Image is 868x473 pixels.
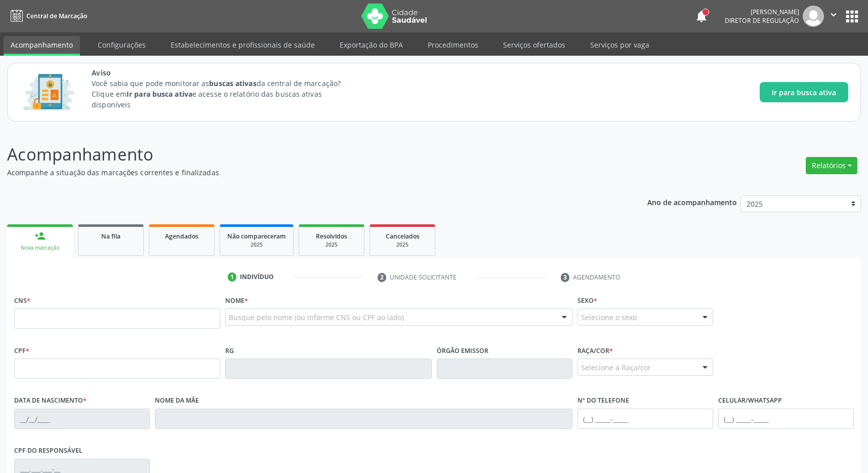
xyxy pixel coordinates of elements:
[316,232,347,241] span: Resolvidos
[34,230,46,242] div: person_add
[306,241,357,249] div: 2025
[155,393,199,409] label: Nome da mãe
[718,409,854,429] input: (__) _____-_____
[581,312,637,323] span: Selecione o sexo
[227,241,286,249] div: 2025
[127,89,192,99] strong: Ir para busca ativa
[14,443,82,459] label: CPF do responsável
[577,409,713,429] input: (__) _____-_____
[209,78,256,88] strong: buscas ativas
[91,36,153,54] a: Configurações
[163,36,322,54] a: Estabelecimentos e profissionais de saúde
[760,82,848,102] button: Ir para busca ativa
[577,393,629,409] label: Nº do Telefone
[14,293,30,308] label: CNS
[583,36,656,54] a: Serviços por vaga
[14,343,29,359] label: CPF
[577,343,613,359] label: Raça/cor
[647,195,737,208] p: Ano de acompanhamento
[225,293,248,308] label: Nome
[421,36,485,54] a: Procedimentos
[581,362,651,373] span: Selecione a Raça/cor
[828,9,839,20] i: 
[26,12,87,20] span: Central de Marcação
[240,272,274,282] div: Indivíduo
[7,167,605,178] p: Acompanhe a situação das marcações correntes e finalizadas
[725,8,799,16] div: [PERSON_NAME]
[725,16,799,25] span: Diretor de regulação
[20,69,77,115] img: Imagem de CalloutCard
[843,8,861,25] button: apps
[227,232,286,241] span: Não compareceram
[386,232,420,241] span: Cancelados
[437,343,488,359] label: Órgão emissor
[14,393,87,409] label: Data de nascimento
[229,312,404,323] span: Busque pelo nome (ou informe CNS ou CPF ao lado)
[803,6,824,27] img: img
[718,393,782,409] label: Celular/WhatsApp
[333,36,410,54] a: Exportação do BPA
[806,157,857,174] button: Relatórios
[92,78,359,110] p: Você sabia que pode monitorar as da central de marcação? Clique em e acesse o relatório das busca...
[694,9,709,23] button: notifications
[824,6,843,27] button: 
[772,87,836,98] span: Ir para busca ativa
[377,241,428,249] div: 2025
[7,142,605,167] p: Acompanhamento
[225,343,234,359] label: RG
[496,36,572,54] a: Serviços ofertados
[228,272,237,282] div: 1
[14,409,150,429] input: __/__/____
[165,232,198,241] span: Agendados
[14,244,66,252] div: Nova marcação
[92,67,359,78] span: Aviso
[101,232,120,241] span: Na fila
[4,36,80,56] a: Acompanhamento
[577,293,597,308] label: Sexo
[7,8,87,24] a: Central de Marcação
